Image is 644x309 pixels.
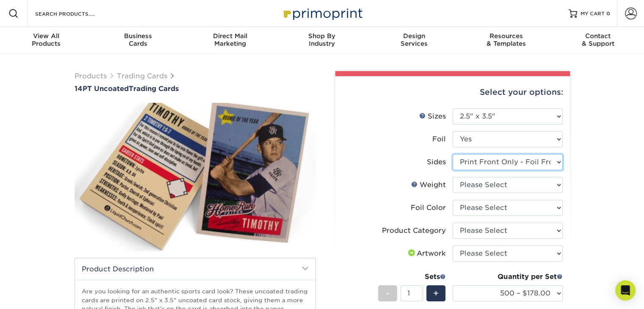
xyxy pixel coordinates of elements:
[276,32,368,40] span: Shop By
[184,32,276,40] span: Direct Mail
[552,32,644,47] div: & Support
[411,203,446,213] div: Foil Color
[419,111,446,121] div: Sizes
[280,4,365,22] img: Primoprint
[427,157,446,167] div: Sides
[386,287,390,300] span: -
[276,32,368,47] div: Industry
[378,272,446,282] div: Sets
[75,85,316,93] h1: Trading Cards
[75,94,316,260] img: 14PT Uncoated 01
[411,180,446,190] div: Weight
[34,8,117,19] input: SEARCH PRODUCTS.....
[432,134,446,144] div: Foil
[460,32,552,47] div: & Templates
[75,85,129,93] span: 14PT Uncoated
[615,280,636,301] div: Open Intercom Messenger
[184,32,276,47] div: Marketing
[368,32,460,47] div: Services
[580,10,605,17] span: MY CART
[276,27,368,54] a: Shop ByIndustry
[552,32,644,40] span: Contact
[75,72,107,80] a: Products
[368,27,460,54] a: DesignServices
[433,287,439,300] span: +
[92,32,184,40] span: Business
[460,27,552,54] a: Resources& Templates
[382,226,446,236] div: Product Category
[75,85,316,93] a: 14PT UncoatedTrading Cards
[184,27,276,54] a: Direct MailMarketing
[406,248,446,259] div: Artwork
[552,27,644,54] a: Contact& Support
[117,72,167,80] a: Trading Cards
[606,11,610,17] span: 0
[342,76,563,108] div: Select your options:
[453,272,563,282] div: Quantity per Set
[460,32,552,40] span: Resources
[368,32,460,40] span: Design
[92,32,184,47] div: Cards
[75,258,315,280] h2: Product Description
[92,27,184,54] a: BusinessCards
